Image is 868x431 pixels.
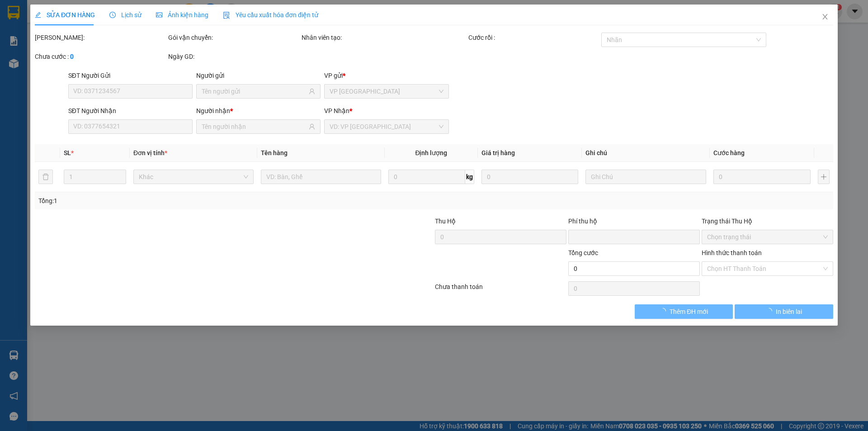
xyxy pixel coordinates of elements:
[766,308,776,314] span: loading
[325,71,449,81] div: VP gửi
[68,71,193,81] div: SĐT Người Gửi
[776,307,802,317] span: In biên lai
[735,304,833,319] button: In biên lai
[223,11,318,19] span: Yêu cầu xuất hóa đơn điện tử
[35,11,95,19] span: SỬA ĐƠN HÀNG
[568,249,598,256] span: Tổng cước
[702,249,762,256] label: Hình thức thanh toán
[38,196,335,206] div: Tổng: 1
[586,170,706,184] input: Ghi Chú
[202,86,307,96] input: Tên người gửi
[64,149,71,156] span: SL
[302,33,467,43] div: Nhân viên tạo:
[818,170,830,184] button: plus
[156,12,162,18] span: picture
[812,5,838,30] button: Close
[481,170,579,184] input: 0
[435,218,456,225] span: Thu Hộ
[196,71,321,81] div: Người gửi
[468,33,600,43] div: Cước rồi :
[702,216,833,226] div: Trạng thái Thu Hộ
[70,53,74,60] b: 0
[109,11,142,19] span: Lịch sử
[38,170,53,184] button: delete
[582,144,710,162] th: Ghi chú
[261,149,288,156] span: Tên hàng
[156,11,208,19] span: Ảnh kiện hàng
[415,149,448,156] span: Định lượng
[202,122,307,132] input: Tên người nhận
[35,52,166,62] div: Chưa cước :
[133,149,167,156] span: Đơn vị tính
[635,304,733,319] button: Thêm ĐH mới
[465,170,474,184] span: kg
[713,170,811,184] input: 0
[35,33,166,43] div: [PERSON_NAME]:
[196,106,321,116] div: Người nhận
[670,307,708,317] span: Thêm ĐH mới
[568,216,700,230] div: Phí thu hộ
[713,149,745,156] span: Cước hàng
[68,106,193,116] div: SĐT Người Nhận
[109,12,116,18] span: clock-circle
[223,12,230,19] img: icon
[325,107,350,114] span: VP Nhận
[139,170,248,184] span: Khác
[434,282,567,298] div: Chưa thanh toán
[330,85,443,98] span: VP Bắc Ninh
[168,52,300,62] div: Ngày GD:
[660,308,670,314] span: loading
[261,170,381,184] input: VD: Bàn, Ghế
[309,123,316,130] span: user
[821,13,829,20] span: close
[168,33,300,43] div: Gói vận chuyển:
[309,88,316,95] span: user
[707,230,828,244] span: Chọn trạng thái
[481,149,515,156] span: Giá trị hàng
[35,12,41,18] span: edit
